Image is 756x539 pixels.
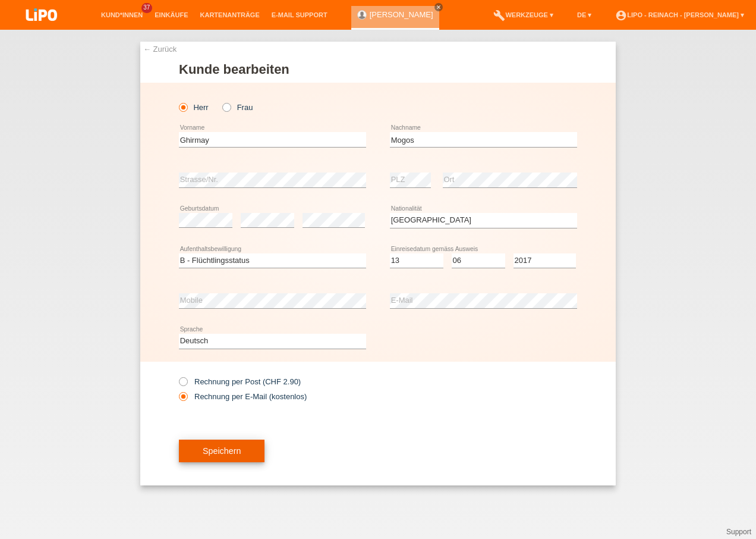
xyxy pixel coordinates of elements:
[609,11,750,18] a: account_circleLIPO - Reinach - [PERSON_NAME] ▾
[266,11,333,18] a: E-Mail Support
[222,103,230,111] input: Frau
[487,11,559,18] a: buildWerkzeuge ▾
[179,103,209,112] label: Herr
[179,377,187,392] input: Rechnung per Post (CHF 2.90)
[141,3,152,13] span: 37
[179,440,264,462] button: Speichern
[615,10,627,21] i: account_circle
[571,11,597,18] a: DE ▾
[203,446,241,456] span: Speichern
[179,392,187,407] input: Rechnung per E-Mail (kostenlos)
[143,45,177,54] a: ← Zurück
[493,10,505,21] i: build
[179,62,577,77] h1: Kunde bearbeiten
[726,528,751,536] a: Support
[95,11,149,18] a: Kund*innen
[179,392,307,401] label: Rechnung per E-Mail (kostenlos)
[179,377,301,386] label: Rechnung per Post (CHF 2.90)
[194,11,266,18] a: Kartenanträge
[149,11,194,18] a: Einkäufe
[434,3,443,11] a: close
[370,10,433,19] a: [PERSON_NAME]
[179,103,187,111] input: Herr
[436,4,442,10] i: close
[12,24,71,33] a: LIPO pay
[222,103,253,112] label: Frau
